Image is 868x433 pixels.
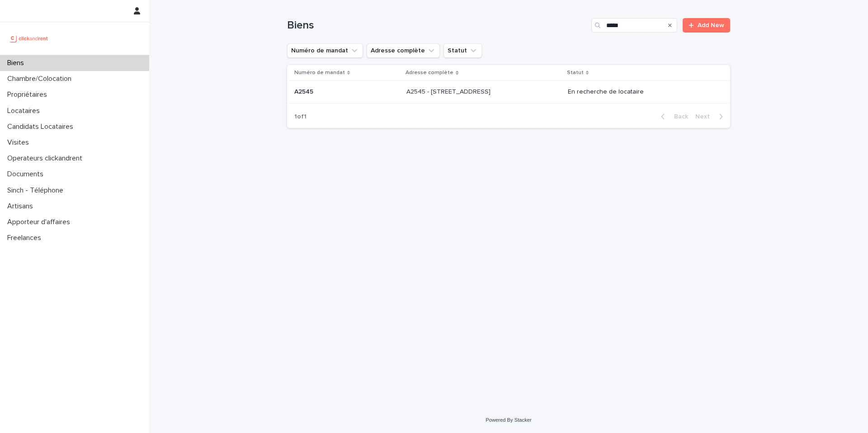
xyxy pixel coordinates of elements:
p: Freelances [4,234,48,242]
button: Back [654,113,692,121]
p: A2545 - [STREET_ADDRESS] [406,86,492,96]
p: A2545 [294,86,315,96]
p: Visites [4,138,36,147]
span: Next [695,113,715,120]
p: 1 of 1 [287,106,314,128]
p: Sinch - Téléphone [4,186,71,195]
p: Artisans [4,202,40,211]
button: Statut [443,43,482,58]
button: Numéro de mandat [287,43,363,58]
p: Apporteur d'affaires [4,218,77,226]
a: Powered By Stacker [486,417,531,423]
button: Adresse complète [367,43,440,58]
p: Chambre/Colocation [4,75,79,83]
p: Operateurs clickandrent [4,154,90,163]
p: Documents [4,170,51,179]
p: Adresse complète [406,68,453,78]
p: Candidats Locataires [4,122,80,131]
p: Propriétaires [4,90,54,99]
span: Add New [698,22,724,28]
p: Locataires [4,107,47,115]
h1: Biens [287,19,588,32]
img: UCB0brd3T0yccxBKYDjQ [7,29,51,47]
tr: A2545A2545 A2545 - [STREET_ADDRESS]A2545 - [STREET_ADDRESS] En recherche de locataire [287,81,730,104]
a: Add New [683,18,730,33]
button: Next [692,113,730,121]
input: Search [591,18,677,33]
p: Statut [567,68,584,78]
p: En recherche de locataire [568,88,716,96]
p: Biens [4,59,31,67]
p: Numéro de mandat [294,68,345,78]
span: Back [669,113,688,120]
